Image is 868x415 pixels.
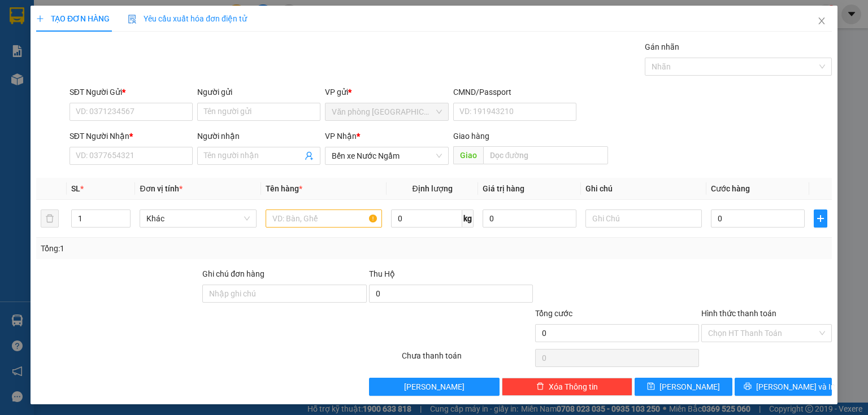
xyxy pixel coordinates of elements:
[817,16,826,25] span: close
[332,147,441,164] span: Bến xe Nước Ngầm
[453,132,489,141] span: Giao hàng
[332,103,441,120] span: Văn phòng Đà Lạt
[549,381,598,393] span: Xóa Thông tin
[806,6,837,37] button: Close
[197,130,320,142] div: Người nhận
[581,178,706,200] th: Ghi chú
[401,350,533,369] div: Chưa thanh toán
[744,382,752,391] span: printer
[202,269,264,278] label: Ghi chú đơn hàng
[146,210,249,227] span: Khác
[36,15,44,23] span: plus
[735,378,832,396] button: printer[PERSON_NAME] và In
[197,86,320,98] div: Người gửi
[645,42,679,51] label: Gán nhãn
[635,378,732,396] button: save[PERSON_NAME]
[659,381,720,393] span: [PERSON_NAME]
[502,378,632,396] button: deleteXóa Thông tin
[36,14,110,23] span: TẠO ĐƠN HÀNG
[70,86,193,98] div: SĐT Người Gửi
[756,381,835,393] span: [PERSON_NAME] và In
[325,86,448,98] div: VP gửi
[140,184,182,193] span: Đơn vị tính
[536,382,544,391] span: delete
[266,209,382,228] input: VD: Bàn, Ghế
[412,184,452,193] span: Định lượng
[462,209,474,228] span: kg
[70,130,193,142] div: SĐT Người Nhận
[535,309,572,318] span: Tổng cước
[128,14,247,23] span: Yêu cầu xuất hóa đơn điện tử
[305,151,314,160] span: user-add
[128,15,137,24] img: icon
[453,86,576,98] div: CMND/Passport
[814,214,827,223] span: plus
[266,184,302,193] span: Tên hàng
[483,146,608,164] input: Dọc đường
[647,382,655,391] span: save
[202,285,366,303] input: Ghi chú đơn hàng
[701,309,776,318] label: Hình thức thanh toán
[483,184,524,193] span: Giá trị hàng
[711,184,750,193] span: Cước hàng
[41,242,336,255] div: Tổng: 1
[368,378,499,396] button: [PERSON_NAME]
[483,209,576,228] input: 0
[325,132,357,141] span: VP Nhận
[585,209,702,228] input: Ghi Chú
[71,184,80,193] span: SL
[41,209,59,228] button: delete
[453,146,483,164] span: Giao
[404,381,465,393] span: [PERSON_NAME]
[814,209,827,228] button: plus
[368,269,394,278] span: Thu Hộ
